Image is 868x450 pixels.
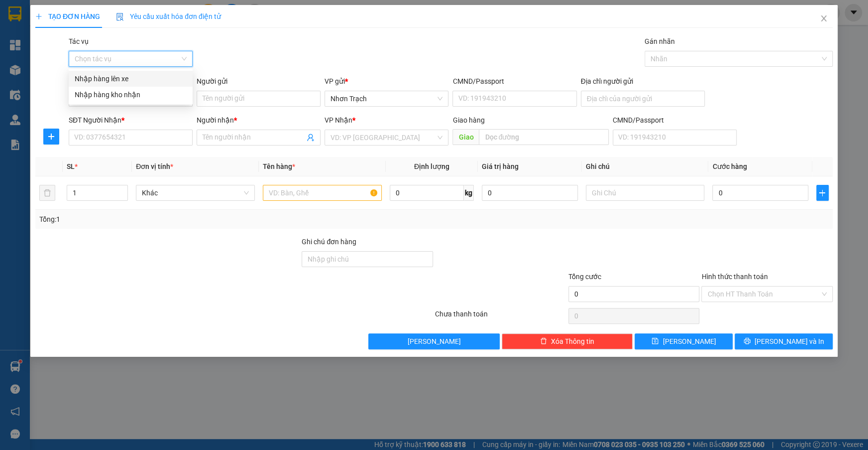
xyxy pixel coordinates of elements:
[701,273,767,281] label: Hình thức thanh toán
[307,134,315,142] span: user-add
[586,185,705,201] input: Ghi Chú
[43,129,59,145] button: plus
[502,333,633,349] button: deleteXóa Thông tin
[35,13,42,20] span: plus
[479,129,608,145] input: Dọc đường
[662,336,716,347] span: [PERSON_NAME]
[69,71,193,87] div: Nhập hàng lên xe
[434,308,567,326] div: Chưa thanh toán
[302,238,356,246] label: Ghi chú đơn hàng
[551,336,594,347] span: Xóa Thông tin
[35,12,100,20] span: TẠO ĐƠN HÀNG
[414,162,449,170] span: Định lượng
[810,5,838,33] button: Close
[452,76,576,87] div: CMND/Passport
[69,115,193,126] div: SĐT Người Nhận
[568,273,601,281] span: Tổng cước
[464,185,474,201] span: kg
[452,116,484,124] span: Giao hàng
[116,12,221,20] span: Yêu cầu xuất hóa đơn điện tử
[581,91,705,107] input: Địa chỉ của người gửi
[330,91,442,106] span: Nhơn Trạch
[69,87,193,103] div: Nhập hàng kho nhận
[452,129,479,145] span: Giao
[408,336,461,347] span: [PERSON_NAME]
[816,185,829,201] button: plus
[39,214,335,225] div: Tổng: 1
[67,162,75,170] span: SL
[645,37,675,45] label: Gán nhãn
[540,337,547,345] span: delete
[635,333,733,349] button: save[PERSON_NAME]
[197,76,321,87] div: Người gửi
[581,76,705,87] div: Địa chỉ người gửi
[197,115,321,126] div: Người nhận
[116,13,124,21] img: icon
[613,115,737,126] div: CMND/Passport
[735,333,833,349] button: printer[PERSON_NAME] và In
[325,76,448,87] div: VP gửi
[263,185,382,201] input: VD: Bàn, Ghế
[69,37,89,45] label: Tác vụ
[263,162,295,170] span: Tên hàng
[712,162,747,170] span: Cước hàng
[75,89,187,100] div: Nhập hàng kho nhận
[651,337,658,345] span: save
[368,333,500,349] button: [PERSON_NAME]
[820,14,828,22] span: close
[817,189,828,197] span: plus
[142,185,249,200] span: Khác
[39,185,55,201] button: delete
[755,336,824,347] span: [PERSON_NAME] và In
[302,251,433,267] input: Ghi chú đơn hàng
[44,133,59,141] span: plus
[744,337,751,345] span: printer
[482,162,519,170] span: Giá trị hàng
[582,157,709,176] th: Ghi chú
[136,162,173,170] span: Đơn vị tính
[325,116,352,124] span: VP Nhận
[75,73,187,84] div: Nhập hàng lên xe
[482,185,577,201] input: 0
